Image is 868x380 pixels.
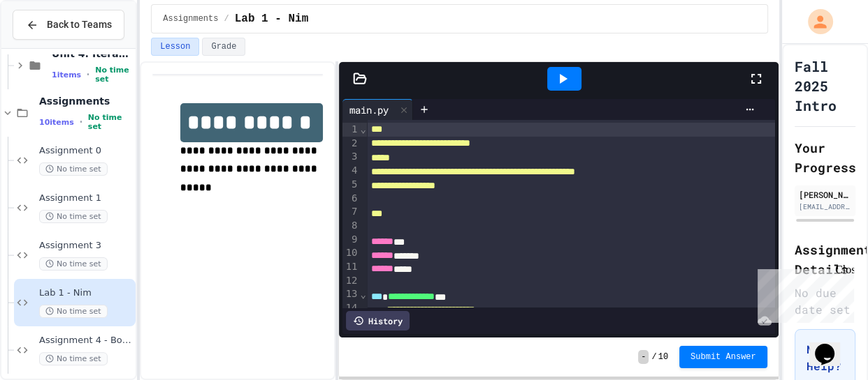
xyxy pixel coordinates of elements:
div: [EMAIL_ADDRESS][DOMAIN_NAME] [799,202,851,212]
span: Assignments [39,95,133,107]
button: Grade [202,38,245,56]
span: Assignment 4 - Booleans [39,335,133,347]
button: Submit Answer [679,346,767,368]
div: 5 [342,178,360,192]
div: 11 [342,260,360,274]
span: Back to Teams [47,17,112,32]
div: 8 [342,219,360,233]
h3: Need Help? [806,341,844,374]
div: 9 [342,233,360,247]
span: Fold line [360,123,367,135]
span: - [638,350,649,364]
iframe: chat widget [809,324,854,366]
div: 12 [342,274,360,288]
span: No time set [39,352,108,365]
span: / [224,13,229,24]
div: 1 [342,123,360,137]
div: 7 [342,205,360,219]
span: Assignments [163,13,218,24]
span: No time set [39,305,108,318]
span: 10 items [39,118,74,127]
div: main.py [342,102,396,117]
span: No time set [95,66,133,84]
span: Assignment 0 [39,145,133,157]
iframe: chat widget [752,264,854,323]
span: • [87,69,89,80]
span: / [651,351,656,363]
h2: Assignment Details [795,240,855,279]
span: Lab 1 - Nim [39,287,133,299]
span: Assignment 3 [39,240,133,252]
span: No time set [39,257,108,271]
h1: Fall 2025 Intro [795,56,855,115]
span: Assignment 1 [39,192,133,204]
div: History [346,311,410,330]
button: Lesson [151,38,199,56]
div: 14 [342,301,360,315]
span: No time set [88,113,133,131]
div: 4 [342,164,360,178]
div: main.py [342,99,413,120]
div: [PERSON_NAME] [799,188,851,201]
span: 10 [658,351,668,363]
div: My Account [793,6,837,38]
span: • [80,116,82,128]
div: 13 [342,287,360,301]
span: Fold line [360,289,367,300]
div: 10 [342,246,360,260]
span: Submit Answer [690,351,756,363]
div: 3 [342,150,360,164]
div: 2 [342,137,360,151]
button: Back to Teams [13,10,124,40]
div: 6 [342,192,360,206]
span: 1 items [52,70,81,79]
span: Lab 1 - Nim [235,10,309,27]
h2: Your Progress [795,138,855,177]
div: Chat with us now!Close [6,6,96,89]
span: No time set [39,162,108,176]
span: No time set [39,210,108,223]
